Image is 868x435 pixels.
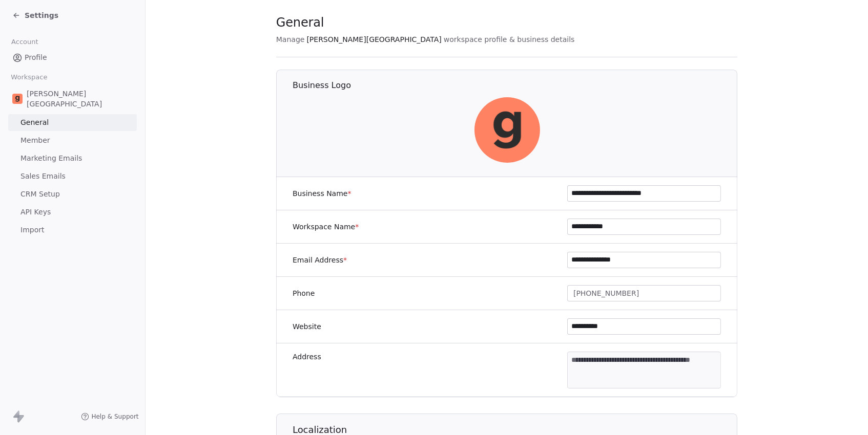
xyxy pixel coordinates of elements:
[293,321,321,332] label: Website
[276,34,305,45] span: Manage
[573,288,639,299] span: [PHONE_NUMBER]
[20,189,60,200] span: CRM Setup
[25,10,58,20] span: Settings
[20,171,66,182] span: Sales Emails
[293,288,315,298] label: Phone
[8,150,137,167] a: Marketing Emails
[20,207,51,217] span: API Keys
[20,135,50,146] span: Member
[12,94,23,104] img: Goela%20School%20Logos%20(4).png
[293,255,347,265] label: Email Address
[8,204,137,221] a: API Keys
[20,225,44,235] span: Import
[293,222,359,232] label: Workspace Name
[444,34,575,45] span: workspace profile & business details
[8,222,137,238] a: Import
[20,153,82,164] span: Marketing Emails
[8,132,137,149] a: Member
[276,15,324,30] span: General
[7,70,52,85] span: Workspace
[8,186,137,203] a: CRM Setup
[293,352,321,362] label: Address
[8,114,137,131] a: General
[8,49,137,66] a: Profile
[20,117,49,128] span: General
[81,412,138,421] a: Help & Support
[567,285,721,301] button: [PHONE_NUMBER]
[25,52,47,63] span: Profile
[293,188,352,199] label: Business Name
[474,97,540,163] img: Goela%20School%20Logos%20(4).png
[306,34,441,45] span: [PERSON_NAME][GEOGRAPHIC_DATA]
[8,168,137,185] a: Sales Emails
[27,89,133,109] span: [PERSON_NAME][GEOGRAPHIC_DATA]
[293,80,738,91] h1: Business Logo
[7,34,43,50] span: Account
[12,10,58,20] a: Settings
[91,412,138,421] span: Help & Support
